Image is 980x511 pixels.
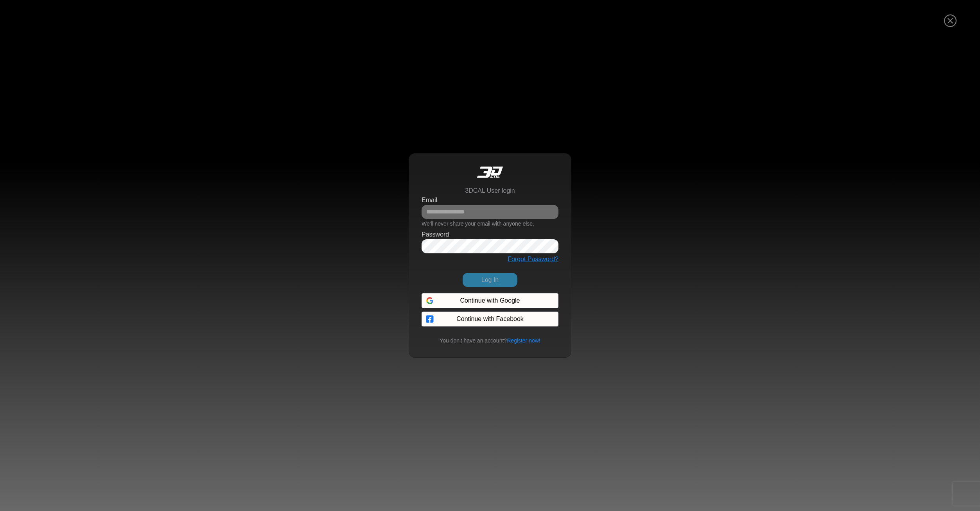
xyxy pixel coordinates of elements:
button: Continue with Facebook [422,312,558,326]
iframe: Botón de Acceder con Google [418,292,508,310]
label: Email [422,195,437,205]
a: Register now! [507,337,540,344]
small: You don't have an account? [435,337,545,345]
h6: 3DCAL User login [465,187,515,194]
a: Forgot Password? [508,256,558,262]
label: Password [422,230,449,239]
small: We'll never share your email with anyone else. [422,221,534,227]
button: Close [940,10,960,32]
span: Continue with Facebook [456,314,524,324]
